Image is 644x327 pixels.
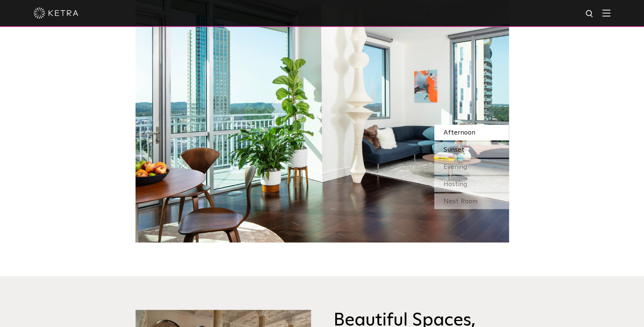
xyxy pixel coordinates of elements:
div: Next Room [434,194,509,209]
span: Sunset [444,146,464,153]
span: Evening [444,164,467,170]
span: Afternoon [444,129,475,136]
span: Hosting [444,181,467,188]
img: Hamburger%20Nav.svg [602,9,610,16]
img: ketra-logo-2019-white [34,7,78,19]
img: search icon [585,9,594,19]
